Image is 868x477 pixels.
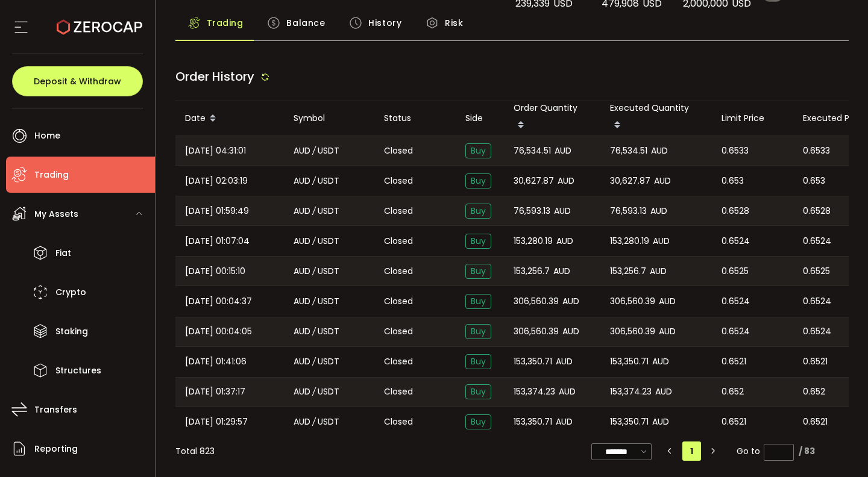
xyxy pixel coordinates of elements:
span: AUD [553,264,570,278]
span: Risk [445,11,463,35]
span: 0.6521 [803,355,828,369]
span: My Assets [34,205,78,223]
span: AUD [294,234,310,248]
span: Buy [465,324,491,339]
span: 0.6524 [722,295,750,308]
span: Closed [384,416,413,428]
span: 153,350.71 [514,415,552,429]
span: AUD [651,144,668,158]
span: AUD [650,204,667,218]
span: 153,374.23 [514,385,555,399]
span: AUD [294,325,310,338]
span: AUD [659,325,676,338]
span: Crypto [55,284,86,301]
span: AUD [558,174,574,188]
em: / [312,295,316,308]
span: Closed [384,325,413,338]
span: AUD [556,234,573,248]
span: [DATE] 01:59:49 [185,204,249,218]
span: Staking [55,323,88,340]
span: 0.6528 [722,204,749,218]
div: Symbol [284,111,374,125]
span: 0.6521 [803,415,828,429]
em: / [312,234,316,248]
span: Order History [175,68,254,85]
span: 0.6521 [722,355,746,369]
em: / [312,204,316,218]
span: Buy [465,354,491,369]
span: Closed [384,145,413,157]
div: Total 823 [175,445,215,458]
em: / [312,174,316,188]
span: AUD [555,144,571,158]
span: Closed [384,295,413,308]
span: AUD [562,325,579,338]
span: 306,560.39 [610,325,655,338]
span: 0.6521 [722,415,746,429]
span: Deposit & Withdraw [34,77,121,86]
div: Status [374,111,456,125]
span: 306,560.39 [514,295,559,308]
span: AUD [294,355,310,369]
span: [DATE] 00:04:37 [185,295,252,308]
span: 306,560.39 [514,325,559,338]
span: 76,534.51 [514,144,551,158]
div: Side [456,111,504,125]
span: AUD [554,204,571,218]
span: 30,627.87 [610,174,650,188]
span: 0.6533 [722,144,749,158]
span: Closed [384,355,413,368]
span: USDT [318,385,339,399]
em: / [312,415,316,429]
span: [DATE] 01:41:06 [185,355,247,369]
span: USDT [318,325,339,338]
span: Closed [384,175,413,187]
em: / [312,385,316,399]
button: Deposit & Withdraw [12,66,143,96]
span: 0.6524 [722,234,750,248]
span: 30,627.87 [514,174,554,188]
span: AUD [294,415,310,429]
span: Closed [384,265,413,278]
span: AUD [294,264,310,278]
span: AUD [654,174,671,188]
span: Buy [465,264,491,279]
span: USDT [318,355,339,369]
span: USDT [318,415,339,429]
span: AUD [650,264,667,278]
span: Go to [737,443,794,460]
span: 0.652 [803,385,825,399]
span: AUD [559,385,576,399]
div: Limit Price [712,111,793,125]
em: / [312,325,316,338]
span: AUD [652,415,669,429]
span: Transfers [34,401,77,419]
span: AUD [294,144,310,158]
span: Structures [55,362,101,379]
span: Reporting [34,440,78,458]
span: 153,350.71 [610,415,649,429]
span: AUD [294,204,310,218]
span: AUD [652,355,669,369]
span: USDT [318,204,339,218]
span: 0.6524 [722,325,750,338]
span: 0.6525 [722,264,749,278]
span: [DATE] 02:03:19 [185,174,248,188]
span: [DATE] 04:31:01 [185,144,246,158]
span: Closed [384,205,413,217]
span: [DATE] 01:37:17 [185,385,245,399]
span: [DATE] 01:29:57 [185,415,248,429]
span: AUD [294,174,310,188]
span: [DATE] 01:07:04 [185,234,250,248]
span: 0.653 [722,174,744,188]
span: 0.6533 [803,144,830,158]
span: AUD [659,295,676,308]
span: Buy [465,384,491,399]
span: Buy [465,143,491,158]
span: Closed [384,385,413,398]
span: Buy [465,414,491,429]
iframe: Chat Widget [808,419,868,477]
span: 76,593.13 [610,204,647,218]
span: Trading [207,11,244,35]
